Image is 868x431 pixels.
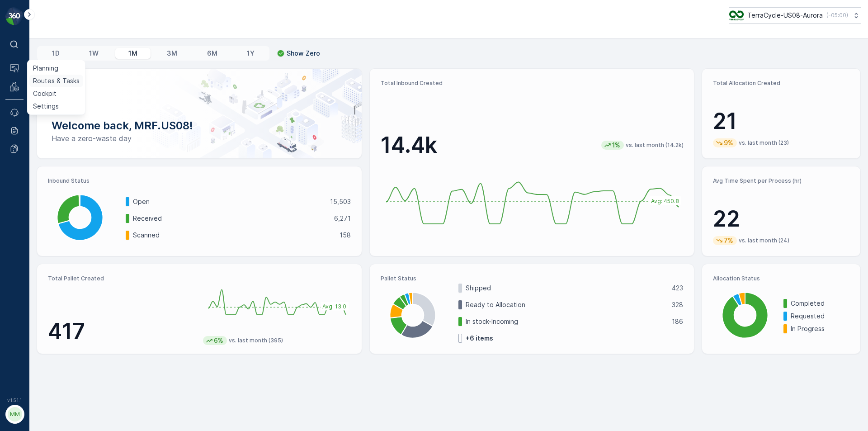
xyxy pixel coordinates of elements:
p: Show Zero [287,49,320,58]
p: In stock-Incoming [466,317,666,326]
p: 22 [713,205,849,232]
p: TerraCycle-US08-Aurora [747,11,823,20]
p: 21 [713,108,849,135]
p: Shipped [466,284,666,293]
p: 6,271 [334,214,351,223]
p: 328 [672,300,683,309]
p: 15,503 [330,197,351,206]
p: 186 [672,317,683,326]
p: Avg Time Spent per Process (hr) [713,177,849,185]
p: 1% [611,141,621,150]
p: 417 [48,318,196,345]
p: Total Pallet Created [48,275,196,282]
p: 3M [167,49,177,58]
p: Pallet Status [381,275,684,282]
p: 9% [723,138,734,147]
p: 14.4k [381,132,437,159]
p: 158 [340,231,351,240]
p: Total Inbound Created [381,80,684,87]
p: 1D [52,49,60,58]
p: 423 [672,284,683,293]
p: vs. last month (395) [229,337,283,344]
button: MM [5,405,24,424]
p: Scanned [133,231,334,240]
p: Welcome back, MRF.US08! [52,118,347,133]
p: 1Y [247,49,255,58]
p: Requested [791,312,849,321]
p: Allocation Status [713,275,849,282]
p: Have a zero-waste day [52,133,347,144]
p: 7% [723,236,734,245]
p: Open [133,197,324,206]
p: In Progress [791,324,849,333]
p: 1W [89,49,99,58]
p: Total Allocation Created [713,80,849,87]
img: logo [5,7,24,25]
p: Inbound Status [48,177,351,185]
p: Completed [791,299,849,308]
p: Received [133,214,328,223]
p: 6M [207,49,217,58]
img: image_ci7OI47.png [729,10,744,20]
button: TerraCycle-US08-Aurora(-05:00) [729,7,861,24]
p: vs. last month (14.2k) [626,142,684,149]
p: Ready to Allocation [466,300,666,309]
p: + 6 items [466,334,493,343]
p: vs. last month (23) [739,139,789,147]
p: vs. last month (24) [739,237,789,244]
div: MM [8,407,22,422]
p: ( -05:00 ) [826,12,848,19]
span: v 1.51.1 [5,398,24,403]
p: 1M [128,49,137,58]
p: 6% [213,336,224,345]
